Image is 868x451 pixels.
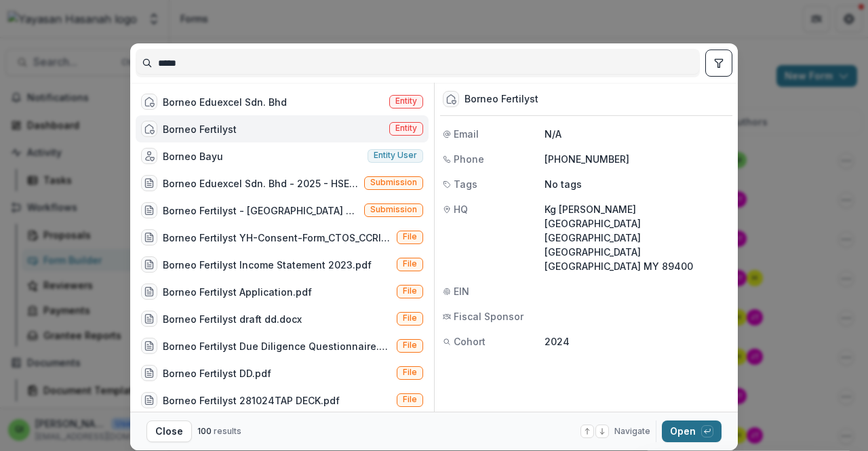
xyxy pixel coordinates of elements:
[163,339,391,353] div: Borneo Fertilyst Due Diligence Questionnaire.docx
[454,284,469,298] span: EIN
[163,149,223,163] div: Borneo Bayu
[545,202,730,273] p: Kg [PERSON_NAME] [GEOGRAPHIC_DATA] [GEOGRAPHIC_DATA] [GEOGRAPHIC_DATA] [GEOGRAPHIC_DATA] MY 89400
[454,177,477,191] span: Tags
[163,176,359,191] div: Borneo Eduexcel Sdn. Bhd - 2025 - HSEF2025 - SCENIC
[197,426,212,436] span: 100
[614,425,650,437] span: Navigate
[454,202,468,216] span: HQ
[163,312,302,326] div: Borneo Fertilyst draft dd.docx
[163,285,312,299] div: Borneo Fertilyst Application.pdf
[545,152,730,166] p: [PHONE_NUMBER]
[163,203,359,218] div: Borneo Fertilyst - [GEOGRAPHIC_DATA] Fertiyst
[454,127,479,141] span: Email
[454,309,524,323] span: Fiscal Sponsor
[403,340,417,350] span: File
[545,177,582,191] p: No tags
[163,231,391,245] div: Borneo Fertilyst YH-Consent-Form_CTOS_CCRIS_SMEScore.pdf
[370,178,417,187] span: Submission
[163,95,287,109] div: Borneo Eduexcel Sdn. Bhd
[395,96,417,106] span: Entity
[545,127,730,141] p: N/A
[395,123,417,133] span: Entity
[465,94,538,105] div: Borneo Fertilyst
[163,366,271,380] div: Borneo Fertilyst DD.pdf
[163,258,372,272] div: Borneo Fertilyst Income Statement 2023.pdf
[403,286,417,296] span: File
[545,334,730,349] p: 2024
[403,232,417,241] span: File
[403,313,417,323] span: File
[403,259,417,269] span: File
[705,50,732,77] button: toggle filters
[146,420,192,442] button: Close
[662,420,722,442] button: Open
[370,205,417,214] span: Submission
[163,122,237,136] div: Borneo Fertilyst
[454,152,484,166] span: Phone
[454,334,486,349] span: Cohort
[163,393,340,408] div: Borneo Fertilyst 281024TAP DECK.pdf
[403,368,417,377] span: File
[374,151,417,160] span: Entity user
[214,426,241,436] span: results
[403,395,417,404] span: File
